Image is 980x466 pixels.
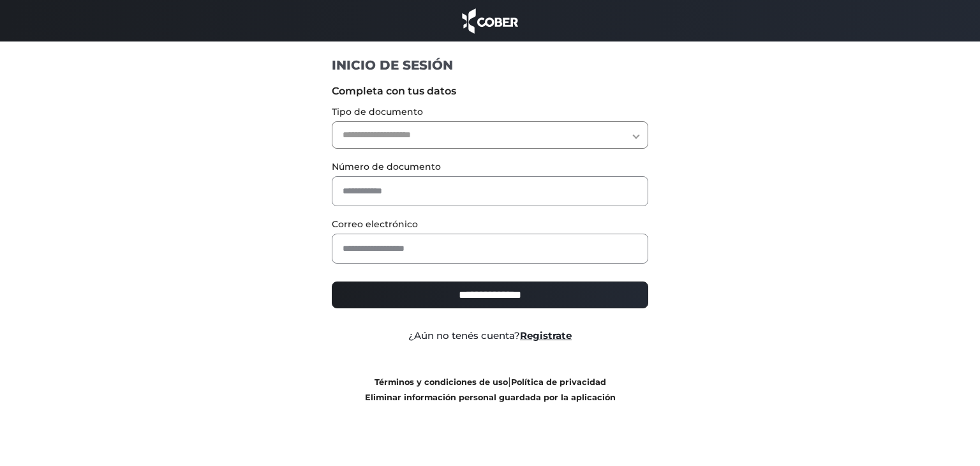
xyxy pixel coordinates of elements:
label: Tipo de documento [332,105,649,119]
label: Número de documento [332,160,649,174]
label: Completa con tus datos [332,84,649,99]
div: | [322,374,658,405]
h1: INICIO DE SESIÓN [332,57,649,73]
a: Términos y condiciones de uso [375,377,508,387]
a: Política de privacidad [511,377,606,387]
a: Registrate [520,329,572,342]
div: ¿Aún no tenés cuenta? [322,329,658,343]
label: Correo electrónico [332,218,649,231]
a: Eliminar información personal guardada por la aplicación [365,393,616,402]
img: cober_marca.png [459,6,521,35]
